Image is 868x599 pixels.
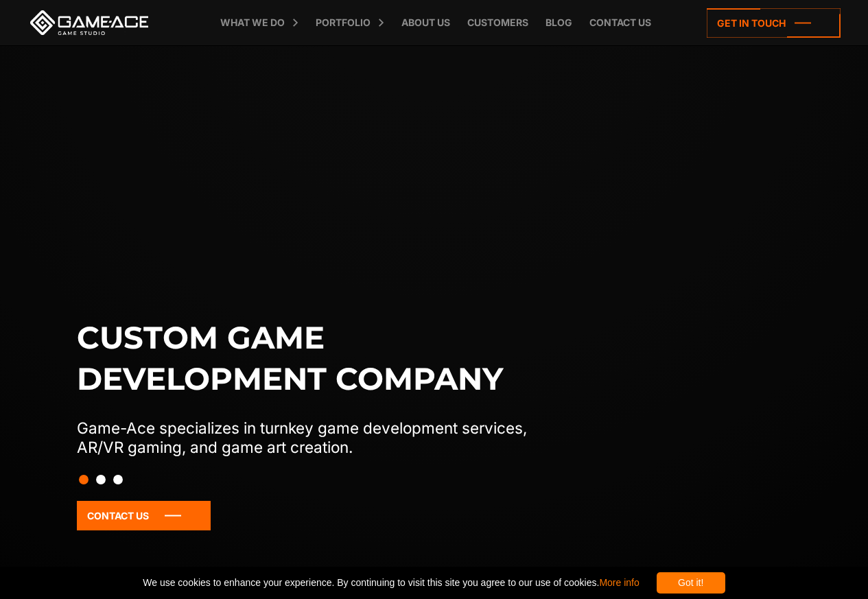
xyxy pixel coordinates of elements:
[79,468,89,491] button: Slide 1
[77,501,211,530] a: Contact Us
[96,468,106,491] button: Slide 2
[143,572,639,594] span: We use cookies to enhance your experience. By continuing to visit this site you agree to our use ...
[707,8,841,38] a: Get in touch
[657,572,725,594] div: Got it!
[77,317,556,399] h1: Custom game development company
[113,468,123,491] button: Slide 3
[599,577,639,588] a: More info
[77,419,556,457] p: Game-Ace specializes in turnkey game development services, AR/VR gaming, and game art creation.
